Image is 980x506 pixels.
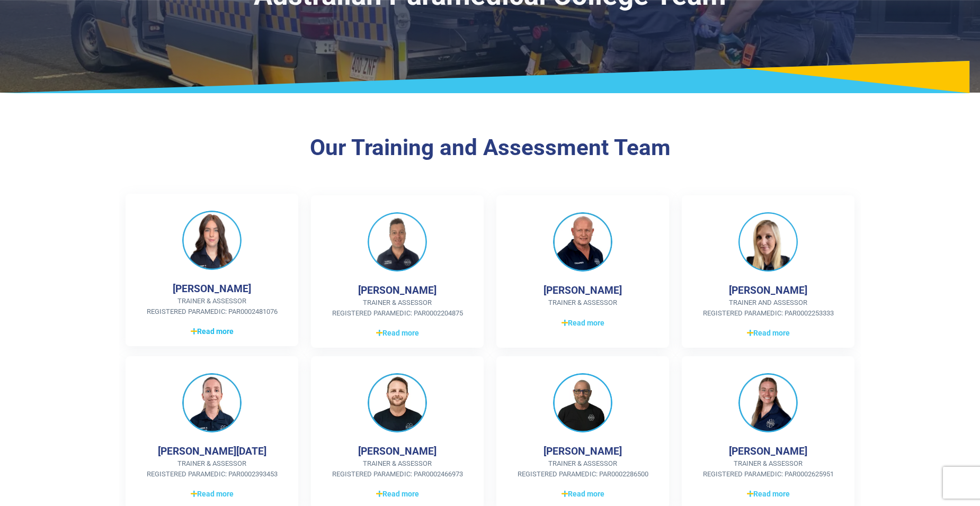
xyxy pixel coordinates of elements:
span: Trainer & Assessor Registered Paramedic: PAR0002625951 [699,458,838,479]
span: Trainer & Assessor Registered Paramedic: PAR0002286500 [513,458,652,479]
img: Mick Jones [553,373,612,432]
h4: [PERSON_NAME] [729,445,807,457]
h4: [PERSON_NAME][DATE] [158,445,266,457]
span: Trainer & Assessor Registered Paramedic: PAR0002466973 [328,458,467,479]
img: Sophie Lucia Griffiths [182,373,242,432]
a: Read more [513,487,652,500]
span: Read more [562,489,604,500]
a: Read more [699,327,838,339]
a: Read more [328,327,467,339]
h3: Our Training and Assessment Team [180,134,800,161]
span: Read more [376,328,419,339]
span: Read more [747,328,790,339]
a: Read more [699,487,838,500]
img: Chris King [368,212,427,272]
h4: [PERSON_NAME] [358,445,436,457]
a: Read more [513,317,652,329]
img: Jens Hojby [553,212,612,272]
h4: [PERSON_NAME] [544,445,622,457]
h4: [PERSON_NAME] [358,284,436,296]
span: Trainer & Assessor Registered Paramedic: PAR0002481076 [142,296,281,317]
span: Read more [376,489,419,500]
span: Read more [562,318,604,329]
img: Jolene Moss [738,212,798,272]
h4: [PERSON_NAME] [173,283,251,295]
span: Read more [747,489,790,500]
span: Read more [191,326,234,337]
span: Trainer and Assessor Registered Paramedic: PAR0002253333 [699,297,838,318]
span: Trainer & Assessor Registered Paramedic: PAR0002393453 [142,458,281,479]
span: Trainer & Assessor Registered Paramedic: PAR0002204875 [328,297,467,318]
img: Jennifer Prendergast [738,373,798,432]
img: Betina Ellul [182,211,242,270]
h4: [PERSON_NAME] [544,284,622,296]
a: Read more [142,325,281,338]
span: Trainer & Assessor [513,297,652,308]
h4: [PERSON_NAME] [729,284,807,296]
span: Read more [191,489,234,500]
img: Nathan Seidel [368,373,427,432]
a: Read more [328,487,467,500]
a: Read more [142,487,281,500]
